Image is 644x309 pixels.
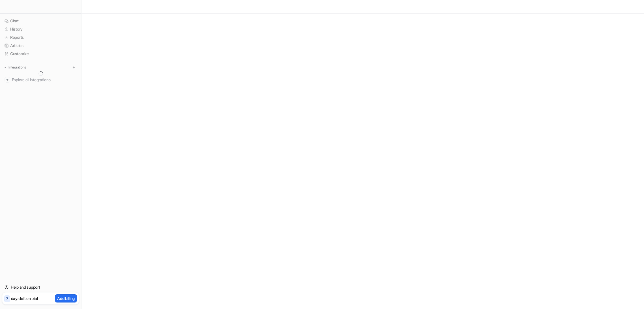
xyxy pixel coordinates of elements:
[8,65,26,70] p: Integrations
[2,17,79,25] a: Chat
[2,50,79,58] a: Customize
[2,283,79,291] a: Help and support
[2,65,28,70] button: Integrations
[55,294,77,302] button: Add billing
[5,77,10,83] img: explore all integrations
[72,65,76,69] img: menu_add.svg
[3,65,7,69] img: expand menu
[2,25,79,33] a: History
[12,75,77,84] span: Explore all integrations
[11,295,38,301] p: days left on trial
[2,33,79,41] a: Reports
[2,76,79,84] a: Explore all integrations
[2,42,79,50] a: Articles
[57,295,75,301] p: Add billing
[6,296,8,301] p: 7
